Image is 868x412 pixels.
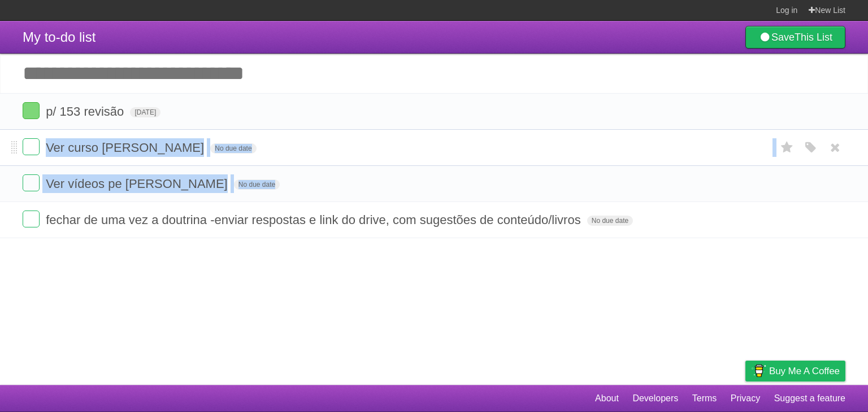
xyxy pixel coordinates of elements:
[46,177,231,191] span: Ver vídeos pe [PERSON_NAME]
[46,141,207,155] span: Ver curso [PERSON_NAME]
[130,107,160,117] span: [DATE]
[745,26,845,49] a: SaveThis List
[632,388,678,409] a: Developers
[731,388,760,409] a: Privacy
[23,102,40,119] label: Done
[210,143,256,154] span: No due date
[587,216,633,226] span: No due date
[751,361,766,380] img: Buy me a coffee
[745,361,845,382] a: Buy me a coffee
[795,32,832,43] b: This List
[23,29,96,45] span: My to-do list
[46,213,584,227] span: fechar de uma vez a doutrina -enviar respostas e link do drive, com sugestões de conteúdo/livros
[23,211,40,227] label: Done
[23,174,40,191] label: Done
[234,179,280,190] span: No due date
[776,138,798,157] label: Star task
[769,361,840,381] span: Buy me a coffee
[23,138,40,155] label: Done
[595,388,619,409] a: About
[692,388,717,409] a: Terms
[46,104,127,119] span: p/ 153 revisão
[774,388,845,409] a: Suggest a feature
